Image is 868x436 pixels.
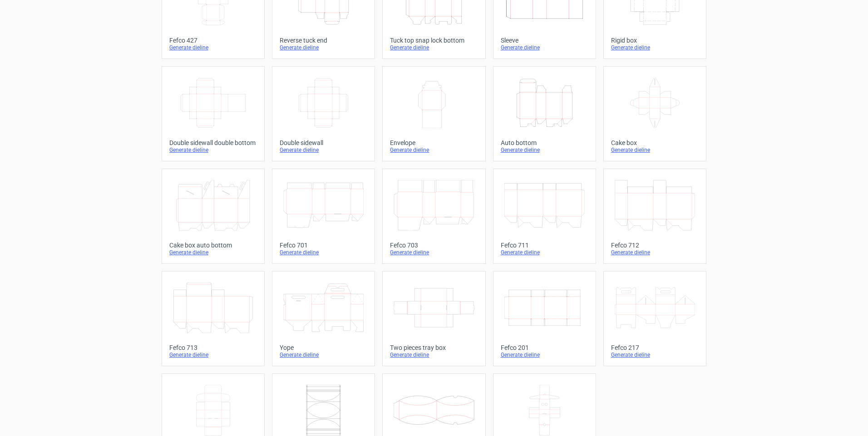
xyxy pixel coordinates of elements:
[390,344,478,351] div: Two pieces tray box
[169,249,257,256] div: Generate dieline
[382,66,485,161] a: EnvelopeGenerate dieline
[390,139,478,146] div: Envelope
[611,139,699,146] div: Cake box
[280,139,367,146] div: Double sidewall
[390,37,478,44] div: Tuck top snap lock bottom
[501,344,588,351] div: Fefco 201
[390,44,478,51] div: Generate dieline
[169,139,257,146] div: Double sidewall double bottom
[501,44,588,51] div: Generate dieline
[493,169,596,264] a: Fefco 711Generate dieline
[280,37,367,44] div: Reverse tuck end
[501,139,588,146] div: Auto bottom
[169,37,257,44] div: Fefco 427
[501,351,588,358] div: Generate dieline
[611,44,699,51] div: Generate dieline
[501,249,588,256] div: Generate dieline
[169,344,257,351] div: Fefco 713
[280,344,367,351] div: Yope
[169,242,257,249] div: Cake box auto bottom
[280,146,367,154] div: Generate dieline
[603,271,706,366] a: Fefco 217Generate dieline
[382,271,485,366] a: Two pieces tray boxGenerate dieline
[611,351,699,358] div: Generate dieline
[169,146,257,154] div: Generate dieline
[390,146,478,154] div: Generate dieline
[611,146,699,154] div: Generate dieline
[162,169,265,264] a: Cake box auto bottomGenerate dieline
[493,271,596,366] a: Fefco 201Generate dieline
[611,242,699,249] div: Fefco 712
[611,249,699,256] div: Generate dieline
[603,169,706,264] a: Fefco 712Generate dieline
[272,66,375,161] a: Double sidewallGenerate dieline
[272,271,375,366] a: YopeGenerate dieline
[280,351,367,358] div: Generate dieline
[611,37,699,44] div: Rigid box
[162,66,265,161] a: Double sidewall double bottomGenerate dieline
[162,271,265,366] a: Fefco 713Generate dieline
[390,242,478,249] div: Fefco 703
[501,242,588,249] div: Fefco 711
[169,351,257,358] div: Generate dieline
[272,169,375,264] a: Fefco 701Generate dieline
[382,169,485,264] a: Fefco 703Generate dieline
[501,146,588,154] div: Generate dieline
[611,344,699,351] div: Fefco 217
[603,66,706,161] a: Cake boxGenerate dieline
[280,44,367,51] div: Generate dieline
[280,242,367,249] div: Fefco 701
[493,66,596,161] a: Auto bottomGenerate dieline
[169,44,257,51] div: Generate dieline
[390,351,478,358] div: Generate dieline
[501,37,588,44] div: Sleeve
[280,249,367,256] div: Generate dieline
[390,249,478,256] div: Generate dieline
